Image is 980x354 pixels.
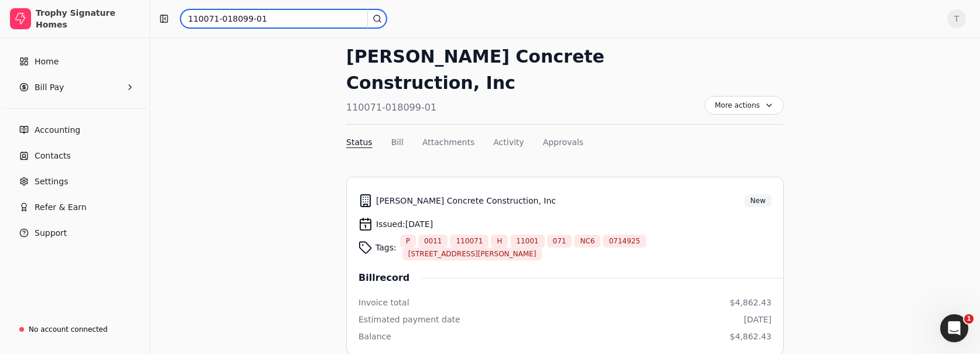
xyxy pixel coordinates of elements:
span: 110071 [456,236,483,246]
span: 11001 [516,236,538,246]
span: Settings [35,176,68,188]
div: Invoice total [358,297,409,309]
input: Search [180,9,387,28]
button: Support [5,221,145,245]
span: 071 [553,236,566,246]
span: 1 [964,314,974,324]
button: Bill Pay [5,75,145,99]
span: New [750,195,766,206]
div: 110071-018099-01 [346,101,705,115]
span: Refer & Earn [35,201,87,214]
a: Accounting [5,118,145,142]
a: No account connected [5,319,145,340]
span: Support [35,227,67,239]
button: Refer & Earn [5,195,145,219]
span: Bill Pay [35,81,64,94]
span: 0011 [424,236,442,246]
span: H [497,236,502,246]
div: No account connected [29,324,108,335]
span: Home [35,56,59,68]
span: Tags: [375,242,397,254]
div: Estimated payment date [358,314,460,326]
span: Contacts [35,150,71,162]
span: Issued: [DATE] [376,218,433,231]
div: $4,862.43 [730,297,771,309]
span: 0714925 [609,236,640,246]
iframe: Intercom live chat [940,314,968,342]
button: T [947,9,966,28]
a: Home [5,50,145,73]
button: Activity [493,136,524,149]
div: Balance [358,331,391,343]
span: NC6 [580,236,595,246]
button: Bill [391,136,404,149]
a: Contacts [5,144,145,167]
button: Attachments [422,136,474,149]
span: Bill record [358,271,421,285]
button: Status [346,136,373,149]
span: [STREET_ADDRESS][PERSON_NAME] [408,249,537,259]
div: $4,862.43 [730,331,771,343]
a: Settings [5,170,145,193]
button: Approvals [543,136,583,149]
div: Trophy Signature Homes [36,7,139,30]
div: [PERSON_NAME] Concrete Construction, Inc [346,43,705,96]
span: Accounting [35,124,80,136]
button: More actions [705,96,784,115]
span: [PERSON_NAME] Concrete Construction, Inc [376,195,556,207]
span: P [406,236,410,246]
div: [DATE] [744,314,771,326]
